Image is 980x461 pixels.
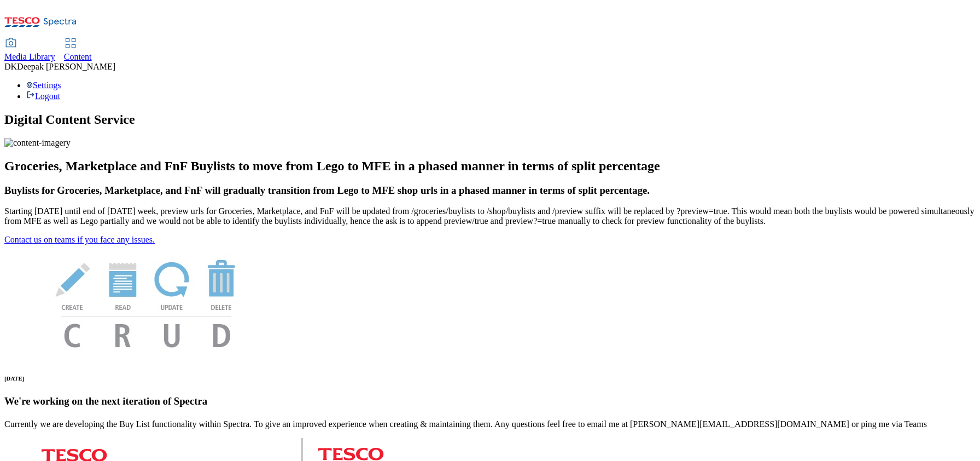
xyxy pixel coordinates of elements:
img: News Image [4,245,289,359]
p: Starting [DATE] until end of [DATE] week, preview urls for Groceries, Marketplace, and FnF will b... [4,206,976,226]
h1: Digital Content Service [4,112,976,127]
a: Settings [26,80,61,90]
img: content-imagery [4,138,71,148]
h3: We're working on the next iteration of Spectra [4,395,976,407]
a: Contact us on teams if you face any issues. [4,235,155,244]
a: Media Library [4,39,55,62]
h3: Buylists for Groceries, Marketplace, and FnF will gradually transition from Lego to MFE shop urls... [4,185,976,197]
p: Currently we are developing the Buy List functionality within Spectra. To give an improved experi... [4,419,976,429]
a: Content [64,39,92,62]
a: Logout [26,91,60,101]
h2: Groceries, Marketplace and FnF Buylists to move from Lego to MFE in a phased manner in terms of s... [4,159,976,174]
span: Media Library [4,52,55,61]
h6: [DATE] [4,375,976,382]
span: Deepak [PERSON_NAME] [17,62,115,71]
span: Content [64,52,92,61]
span: DK [4,62,17,71]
